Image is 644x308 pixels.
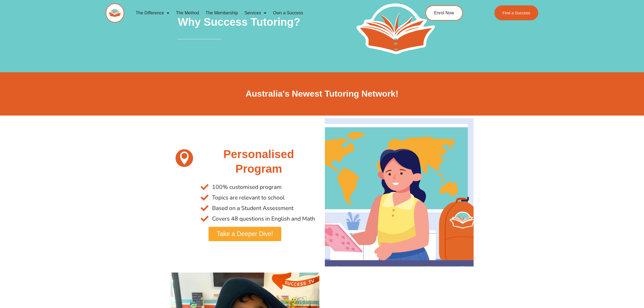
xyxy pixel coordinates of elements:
[211,192,285,203] span: Topics are relevant to school
[217,231,273,237] span: Take a Deeper Dive!
[211,214,315,224] span: Covers 48 questions in English and Math
[173,7,202,19] a: The Method
[202,7,241,19] a: The Membership
[241,7,270,19] a: Services
[211,182,282,192] span: 100% customised program
[133,7,401,19] nav: Menu
[434,11,454,15] span: Enrol Now
[211,203,293,214] span: Based on a Student Assessment
[425,5,463,21] a: Enrol Now
[270,7,306,19] a: Own a Success
[209,227,281,241] a: Take a Deeper Dive!
[201,147,316,176] h2: Personalised Program
[494,5,539,20] a: Find a Success
[133,7,173,19] a: The Difference
[503,11,530,15] span: Find a Success
[171,88,474,100] h2: Australia's Newest Tutoring Network!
